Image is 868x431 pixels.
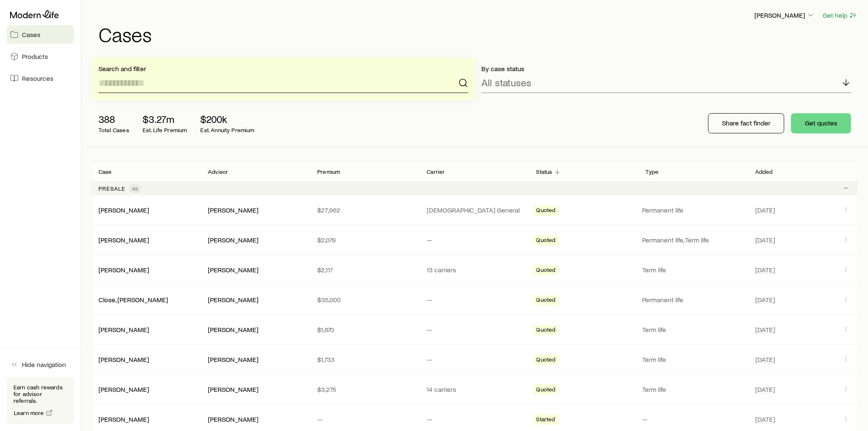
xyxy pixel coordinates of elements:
span: Quoted [536,237,556,245]
p: Case [98,168,112,175]
div: [PERSON_NAME] [208,206,258,215]
a: Cases [7,25,74,44]
p: — [427,325,523,334]
span: [DATE] [755,385,775,394]
p: Earn cash rewards for advisor referrals. [13,384,67,404]
p: 388 [98,113,129,125]
div: Earn cash rewards for advisor referrals.Learn more [7,377,74,424]
p: Term life [642,355,745,364]
span: Cases [22,30,40,39]
a: [PERSON_NAME] [98,355,149,363]
span: 49 [132,185,138,192]
p: All statuses [482,77,532,88]
button: Hide navigation [7,355,74,374]
p: Est. Life Premium [143,127,187,133]
span: Resources [22,74,53,82]
p: Status [536,168,552,175]
a: [PERSON_NAME] [98,266,149,274]
p: — [427,355,523,364]
div: [PERSON_NAME] [98,415,149,424]
a: [PERSON_NAME] [98,325,149,333]
a: [PERSON_NAME] [98,236,149,244]
p: $35,000 [317,295,413,304]
div: [PERSON_NAME] [98,266,149,274]
p: — [427,295,523,304]
p: Est. Annuity Premium [201,127,255,133]
p: Presale [98,185,125,192]
a: [PERSON_NAME] [98,385,149,393]
p: $1,733 [317,355,413,364]
button: Get quotes [791,113,851,133]
p: $3,275 [317,385,413,394]
div: [PERSON_NAME] [208,266,258,274]
div: [PERSON_NAME] [98,355,149,364]
a: Products [7,47,74,66]
span: Learn more [14,410,44,416]
div: [PERSON_NAME] [98,325,149,334]
span: [DATE] [755,415,775,423]
span: Started [536,416,555,425]
p: $200k [201,113,255,125]
a: Close, [PERSON_NAME] [98,295,168,303]
a: [PERSON_NAME] [98,206,149,214]
p: $27,962 [317,206,413,214]
p: 14 carriers [427,385,523,394]
p: — [427,236,523,244]
span: Quoted [536,207,556,215]
div: [PERSON_NAME] [208,415,258,424]
div: [PERSON_NAME] [208,325,258,334]
button: Get help [822,11,858,20]
span: Quoted [536,356,556,365]
p: Term life [642,325,745,334]
span: [DATE] [755,236,775,244]
div: Close, [PERSON_NAME] [98,295,168,304]
span: Products [22,52,48,61]
button: Share fact finder [708,113,784,133]
span: Quoted [536,326,556,335]
p: Term life [642,385,745,394]
p: 13 carriers [427,266,523,274]
p: By case status [482,64,852,73]
p: $3.27m [143,113,187,125]
div: [PERSON_NAME] [98,385,149,394]
p: Permanent life [642,295,745,304]
div: [PERSON_NAME] [208,355,258,364]
p: Carrier [427,168,445,175]
p: $2,079 [317,236,413,244]
p: Share fact finder [722,119,770,127]
span: [DATE] [755,355,775,364]
p: Permanent life [642,206,745,214]
p: $1,870 [317,325,413,334]
p: Type [646,168,659,175]
div: [PERSON_NAME] [208,236,258,245]
div: [PERSON_NAME] [208,385,258,394]
p: — [317,415,413,423]
div: [PERSON_NAME] [98,236,149,245]
span: [DATE] [755,295,775,304]
a: [PERSON_NAME] [98,415,149,423]
p: Total Cases [98,127,129,133]
p: Permanent life, Term life [642,236,745,244]
span: Hide navigation [22,360,66,369]
span: [DATE] [755,325,775,334]
span: Quoted [536,296,556,305]
div: [PERSON_NAME] [98,206,149,215]
p: Added [755,168,773,175]
p: Advisor [208,168,228,175]
span: Quoted [536,266,556,275]
p: — [427,415,523,423]
div: [PERSON_NAME] [208,295,258,304]
p: [DEMOGRAPHIC_DATA] General [427,206,523,214]
p: $2,117 [317,266,413,274]
p: [PERSON_NAME] [754,11,815,19]
h1: Cases [98,24,858,44]
p: — [642,415,745,423]
p: Search and filter [98,64,468,73]
p: Premium [317,168,340,175]
button: [PERSON_NAME] [754,11,815,21]
a: Resources [7,69,74,88]
p: Term life [642,266,745,274]
span: [DATE] [755,206,775,214]
span: Quoted [536,386,556,395]
span: [DATE] [755,266,775,274]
